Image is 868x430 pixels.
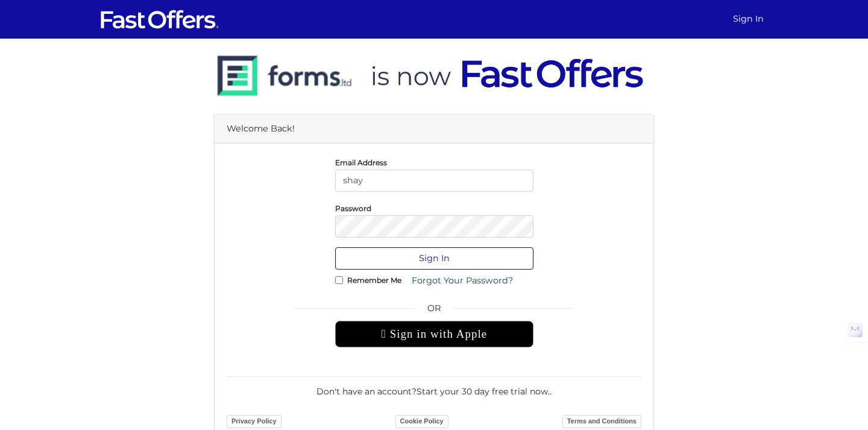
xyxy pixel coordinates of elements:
a: Sign In [728,7,769,31]
a: Terms and Conditions [562,415,641,428]
input: E-Mail [335,169,533,192]
label: Remember Me [347,279,401,282]
label: Password [335,207,371,210]
span: OR [335,302,533,321]
a: Forgot Your Password? [404,270,521,292]
label: Email Address [335,161,387,164]
a: Privacy Policy [227,415,281,428]
div: Welcome Back! [215,115,653,144]
a: Start your 30 day free trial now. [417,386,550,397]
div: Don't have an account? . [227,376,641,398]
a: Cookie Policy [395,415,448,428]
div: Sign in with Apple [335,321,533,347]
button: Sign In [335,247,533,270]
